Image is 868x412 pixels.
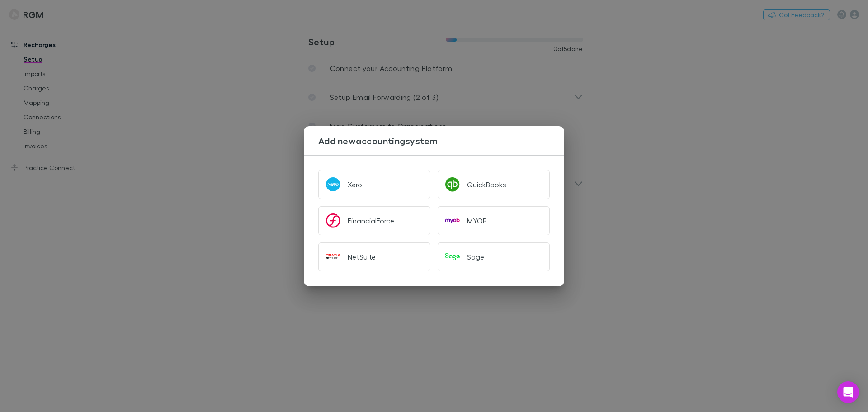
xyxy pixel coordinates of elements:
button: FinancialForce [318,206,430,235]
div: NetSuite [348,252,376,261]
div: Xero [348,180,362,189]
div: QuickBooks [467,180,506,189]
img: QuickBooks's Logo [445,177,460,192]
button: Xero [318,170,430,199]
img: MYOB's Logo [445,213,460,228]
h3: Add new accounting system [318,135,564,146]
button: NetSuite [318,242,430,271]
img: NetSuite's Logo [326,250,340,264]
button: MYOB [438,206,550,235]
div: Sage [467,252,484,261]
img: Sage's Logo [445,250,460,264]
img: FinancialForce's Logo [326,213,340,228]
div: MYOB [467,216,487,225]
div: Open Intercom Messenger [837,381,859,403]
img: Xero's Logo [326,177,340,192]
button: QuickBooks [438,170,550,199]
div: FinancialForce [348,216,394,225]
button: Sage [438,242,550,271]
